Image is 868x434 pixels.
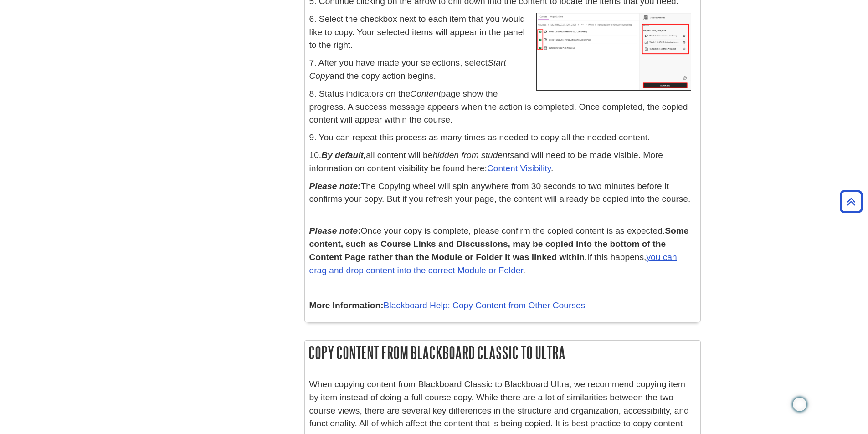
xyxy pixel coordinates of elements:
p: 10. all content will be and will need to be made visible. More information on content visibility ... [309,149,696,175]
em: Content [410,89,441,98]
h2: Copy Content from Blackboard Classic to Ultra [305,341,700,365]
p: Once your copy is complete, please confirm the copied content is as expected. If this happens, . [309,225,696,277]
p: 7. After you have made your selections, select and the copy action begins. [309,56,696,83]
p: The Copying wheel will spin anywhere from 30 seconds to two minutes before it confirms your copy.... [309,180,696,206]
a: Blackboard Help: Copy Content from Other Courses [384,301,586,310]
p: 8. Status indicators on the page show the progress. A success message appears when the action is ... [309,87,696,127]
strong: More Information: [309,301,384,310]
strong: By default, [321,150,366,160]
strong: Some content, such as Course Links and Discussions [309,226,689,249]
p: 9. You can repeat this process as many times as needed to copy all the needed content. [309,131,696,144]
p: 6. Select the checkbox next to each item that you would like to copy. Your selected items will ap... [309,13,696,52]
em: Please note [309,226,358,235]
strong: : [309,226,361,235]
a: Back to Top [837,195,866,208]
a: you can drag and drop content into the correct Module or Folder [309,252,677,275]
em: Please note: [309,181,361,191]
strong: , may be copied into the bottom of the Content Page rather than the Module or Folder it was linke... [309,239,666,262]
em: hidden from students [432,150,514,160]
a: Content Visibility [487,163,551,173]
